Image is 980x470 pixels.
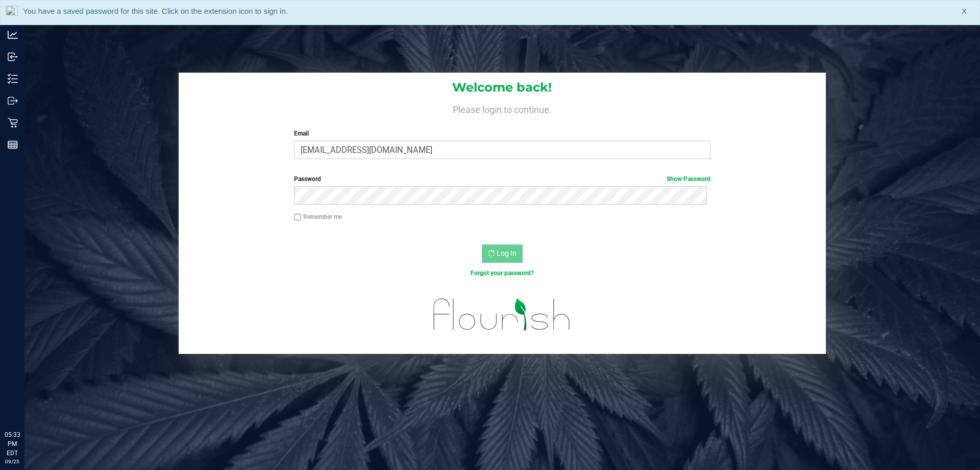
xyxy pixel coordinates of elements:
[294,129,710,138] label: Email
[471,270,534,277] a: Forgot your password?
[8,118,18,128] inline-svg: Retail
[294,214,301,221] input: Remember me
[482,244,523,263] button: Log In
[8,140,18,150] inline-svg: Reports
[962,6,967,17] span: X
[6,6,18,19] img: notLoggedInIcon.png
[667,175,710,183] a: Show Password
[5,458,20,465] p: 09/25
[179,81,826,94] h1: Welcome back!
[8,96,18,106] inline-svg: Outbound
[421,288,583,341] img: flourish_logo.svg
[294,212,342,221] label: Remember me
[8,52,18,62] inline-svg: Inbound
[8,30,18,40] inline-svg: Analytics
[179,102,826,115] h4: Please login to continue.
[5,430,20,458] p: 05:33 PM EDT
[497,249,517,257] span: Log In
[8,74,18,84] inline-svg: Inventory
[294,175,321,183] span: Password
[23,7,288,15] span: You have a saved password for this site. Click on the extension icon to sign in.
